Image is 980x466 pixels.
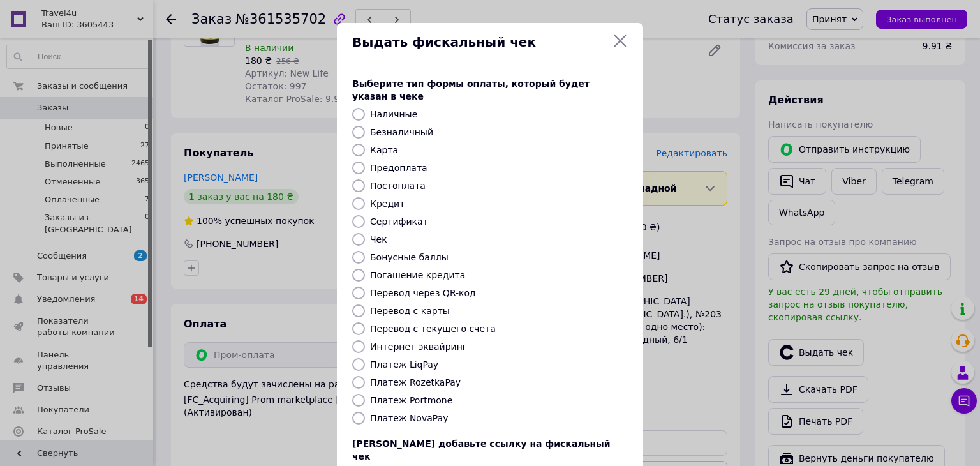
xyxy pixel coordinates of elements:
[370,359,438,370] label: Платеж LiqPay
[370,163,427,173] label: Предоплата
[352,439,611,462] span: [PERSON_NAME] добавьте ссылку на фискальный чек
[370,342,467,352] label: Интернет эквайринг
[370,377,461,387] label: Платеж RozetkaPay
[370,252,449,262] label: Бонусные баллы
[370,270,465,280] label: Погашение кредита
[370,288,476,298] label: Перевод через QR-код
[352,33,607,52] span: Выдать фискальный чек
[370,199,405,209] label: Кредит
[370,216,428,227] label: Сертификат
[352,79,590,101] span: Выберите тип формы оплаты, который будет указан в чеке
[370,306,450,316] label: Перевод с карты
[370,127,433,137] label: Безналичный
[370,395,452,405] label: Платеж Portmone
[370,413,448,423] label: Платеж NovaPay
[370,234,387,244] label: Чек
[370,181,426,191] label: Постоплата
[370,324,496,334] label: Перевод с текущего счета
[370,109,417,119] label: Наличные
[370,145,398,155] label: Карта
